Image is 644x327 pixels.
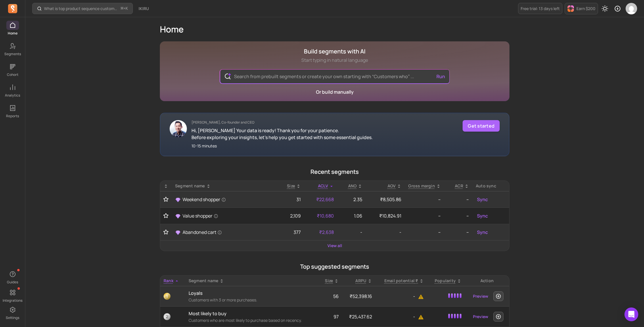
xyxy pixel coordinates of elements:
[164,229,168,235] button: Toggle favorite
[333,313,339,320] span: 97
[341,229,362,236] p: -
[6,114,19,118] p: Reports
[175,212,273,219] a: Value shopper
[476,211,489,220] button: Sync
[301,57,368,64] p: Start typing in natural language
[191,143,373,149] p: 10-15 minutes
[379,293,424,300] p: -
[183,196,226,203] span: Weekend shopper
[135,3,152,14] button: IKIRU
[369,196,401,203] p: ₹8,505.86
[327,243,342,249] a: View all
[408,183,435,189] p: Gross margin
[5,93,20,98] p: Analytics
[325,278,333,283] span: Size
[318,183,328,188] span: ACLV
[164,197,168,202] button: Toggle favorite
[434,71,447,82] button: Run
[349,313,372,320] span: ₹25,437.62
[175,196,273,203] a: Weekend shopper
[477,229,488,236] span: Sync
[280,229,301,236] p: 377
[384,278,418,284] p: Email potential ₹
[463,120,500,132] button: Get started
[164,313,170,320] span: 2
[7,72,18,77] p: Cohort
[518,3,562,14] a: Free trial: 13 days left
[333,293,339,299] span: 56
[183,212,218,219] span: Value shopper
[280,196,301,203] p: 31
[287,183,295,188] span: Size
[3,298,22,303] p: Integrations
[308,196,334,203] p: ₹22,668
[229,70,440,83] input: Search from prebuilt segments or create your own starting with “Customers who” ...
[183,229,222,236] span: Abandoned cart
[32,3,133,14] button: What is top product sequence customer purchase the most in last 90 days?⌘+K
[189,278,316,284] div: Segment name
[476,195,489,204] button: Sync
[350,293,372,299] span: ₹52,398.16
[189,297,316,303] p: Customers with 3 or more purchases.
[189,290,316,297] p: Loyals
[139,6,149,11] span: IKIRU
[301,47,368,55] h1: Build segments with AI
[408,212,441,219] p: --
[189,318,316,323] p: Customers who are most likely to purchase based on recency.
[369,229,401,236] p: -
[191,127,373,134] p: Hi, [PERSON_NAME] Your data is ready! Thank you for your patience.
[477,212,488,219] span: Sync
[308,229,334,236] p: ₹2,638
[175,183,273,189] div: Segment name
[120,5,124,12] kbd: ⌘
[126,6,128,11] kbd: K
[379,313,424,320] p: -
[565,3,598,14] button: Earn $200
[191,120,373,125] p: [PERSON_NAME], Co-founder and CEO
[4,52,21,56] p: Segments
[341,212,362,219] p: 1.06
[624,307,638,321] div: Open Intercom Messenger
[408,196,441,203] p: --
[189,310,316,317] p: Most likely to buy
[476,228,489,237] button: Sync
[160,263,509,271] p: Top suggested segments
[170,120,187,137] img: John Chao CEO
[455,183,463,189] p: ACR
[341,196,362,203] p: 2.35
[316,89,354,95] a: Or build manually
[164,293,170,300] span: 1
[599,3,611,14] button: Toggle dark mode
[121,5,128,11] span: +
[477,196,488,203] span: Sync
[388,183,396,189] p: AOV
[8,31,18,36] p: Home
[191,134,373,141] p: Before exploring your insights, let's help you get started with some essential guides.
[160,24,509,34] h1: Home
[7,280,18,284] p: Guides
[280,212,301,219] p: 2,109
[448,196,469,203] p: --
[175,229,273,236] a: Abandoned cart
[308,212,334,219] p: ₹10,680
[6,268,19,286] button: Guides
[626,3,637,14] img: avatar
[468,278,506,284] div: Action
[408,229,441,236] p: --
[44,6,118,11] p: What is top product sequence customer purchase the most in last 90 days?
[471,291,490,301] a: Preview
[448,229,469,236] p: --
[164,278,173,283] span: Rank
[164,213,168,219] button: Toggle favorite
[448,212,469,219] p: --
[476,183,506,189] div: Auto sync
[521,6,560,11] p: Free trial: 13 days left
[369,212,401,219] p: ₹10,824.91
[435,278,456,284] p: Popularity
[355,278,366,284] p: ARPU
[576,6,595,11] p: Earn $200
[471,311,490,322] a: Preview
[348,183,357,188] span: ANO
[6,316,19,320] p: Settings
[160,168,509,176] p: Recent segments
